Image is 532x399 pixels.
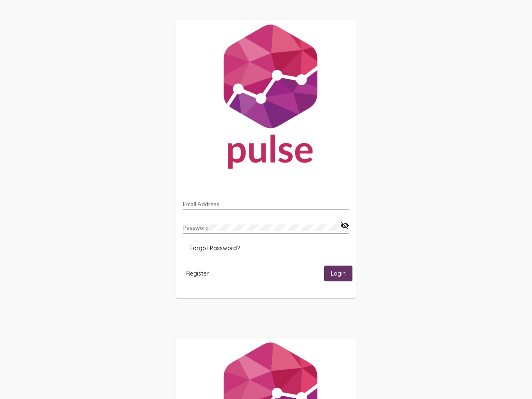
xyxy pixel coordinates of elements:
button: Login [324,266,352,281]
button: Register [180,266,215,281]
span: Login [331,270,346,278]
mat-icon: visibility_off [340,221,349,231]
img: Pulse For Good Logo [176,20,356,177]
span: Register [186,270,209,277]
button: Forgot Password? [183,241,246,256]
span: Forgot Password? [190,244,240,252]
